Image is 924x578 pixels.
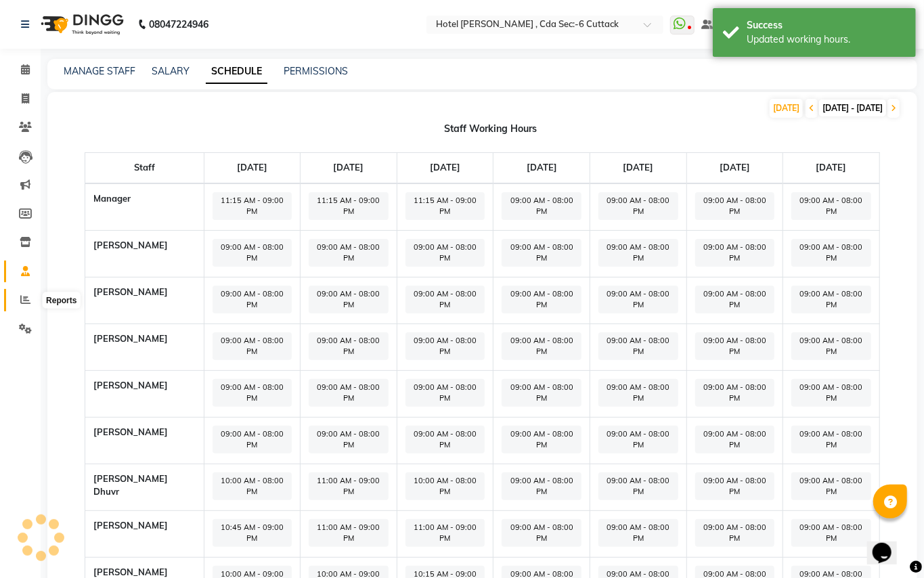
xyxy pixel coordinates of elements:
[204,153,301,183] th: [DATE]
[695,332,775,360] span: 09:00 AM - 08:00 PM
[502,332,581,360] span: 09:00 AM - 08:00 PM
[85,153,204,183] th: Staff
[149,5,208,43] b: 08047224946
[405,426,485,453] span: 09:00 AM - 08:00 PM
[309,332,389,360] span: 09:00 AM - 08:00 PM
[791,239,871,267] span: 09:00 AM - 08:00 PM
[405,332,485,360] span: 09:00 AM - 08:00 PM
[405,239,485,267] span: 09:00 AM - 08:00 PM
[598,332,678,360] span: 09:00 AM - 08:00 PM
[695,239,775,267] span: 09:00 AM - 08:00 PM
[791,519,871,547] span: 09:00 AM - 08:00 PM
[213,379,292,407] span: 09:00 AM - 08:00 PM
[85,277,204,324] th: [PERSON_NAME]
[85,370,204,417] th: [PERSON_NAME]
[867,524,910,564] iframe: chat widget
[502,472,581,500] span: 09:00 AM - 08:00 PM
[206,60,267,84] a: SCHEDULE
[695,286,775,313] span: 09:00 AM - 08:00 PM
[791,332,871,360] span: 09:00 AM - 08:00 PM
[791,379,871,407] span: 09:00 AM - 08:00 PM
[770,99,803,118] div: [DATE]
[213,286,292,313] span: 09:00 AM - 08:00 PM
[502,426,581,453] span: 09:00 AM - 08:00 PM
[309,192,389,220] span: 11:15 AM - 09:00 PM
[397,153,493,183] th: [DATE]
[695,192,775,220] span: 09:00 AM - 08:00 PM
[791,286,871,313] span: 09:00 AM - 08:00 PM
[213,472,292,500] span: 10:00 AM - 08:00 PM
[502,239,581,267] span: 09:00 AM - 08:00 PM
[85,417,204,464] th: [PERSON_NAME]
[213,519,292,547] span: 10:45 AM - 09:00 PM
[309,426,389,453] span: 09:00 AM - 08:00 PM
[213,332,292,360] span: 09:00 AM - 08:00 PM
[213,426,292,453] span: 09:00 AM - 08:00 PM
[695,379,775,407] span: 09:00 AM - 08:00 PM
[783,153,880,183] th: [DATE]
[598,239,678,267] span: 09:00 AM - 08:00 PM
[502,192,581,220] span: 09:00 AM - 08:00 PM
[747,18,906,32] div: Success
[85,324,204,370] th: [PERSON_NAME]
[85,464,204,510] th: [PERSON_NAME] dhuvr
[301,153,397,183] th: [DATE]
[598,286,678,313] span: 09:00 AM - 08:00 PM
[747,32,906,47] div: Updated working hours.
[405,519,485,547] span: 11:00 AM - 09:00 PM
[213,239,292,267] span: 09:00 AM - 08:00 PM
[85,230,204,277] th: [PERSON_NAME]
[598,379,678,407] span: 09:00 AM - 08:00 PM
[590,153,687,183] th: [DATE]
[791,472,871,500] span: 09:00 AM - 08:00 PM
[695,519,775,547] span: 09:00 AM - 08:00 PM
[598,426,678,453] span: 09:00 AM - 08:00 PM
[695,472,775,500] span: 09:00 AM - 08:00 PM
[502,379,581,407] span: 09:00 AM - 08:00 PM
[493,153,590,183] th: [DATE]
[686,153,783,183] th: [DATE]
[405,472,485,500] span: 10:00 AM - 08:00 PM
[284,65,348,77] a: PERMISSIONS
[502,286,581,313] span: 09:00 AM - 08:00 PM
[695,426,775,453] span: 09:00 AM - 08:00 PM
[502,519,581,547] span: 09:00 AM - 08:00 PM
[43,292,80,309] div: Reports
[309,379,389,407] span: 09:00 AM - 08:00 PM
[85,183,204,231] th: Manager
[309,519,389,547] span: 11:00 AM - 09:00 PM
[405,379,485,407] span: 09:00 AM - 08:00 PM
[819,99,886,116] span: [DATE] - [DATE]
[309,286,389,313] span: 09:00 AM - 08:00 PM
[309,239,389,267] span: 09:00 AM - 08:00 PM
[598,192,678,220] span: 09:00 AM - 08:00 PM
[152,65,190,77] a: SALARY
[791,192,871,220] span: 09:00 AM - 08:00 PM
[213,192,292,220] span: 11:15 AM - 09:00 PM
[405,286,485,313] span: 09:00 AM - 08:00 PM
[85,510,204,557] th: [PERSON_NAME]
[309,472,389,500] span: 11:00 AM - 09:00 PM
[598,519,678,547] span: 09:00 AM - 08:00 PM
[35,5,127,43] img: logo
[791,426,871,453] span: 09:00 AM - 08:00 PM
[405,192,485,220] span: 11:15 AM - 09:00 PM
[64,122,917,136] div: Staff Working Hours
[64,65,135,77] a: MANAGE STAFF
[598,472,678,500] span: 09:00 AM - 08:00 PM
